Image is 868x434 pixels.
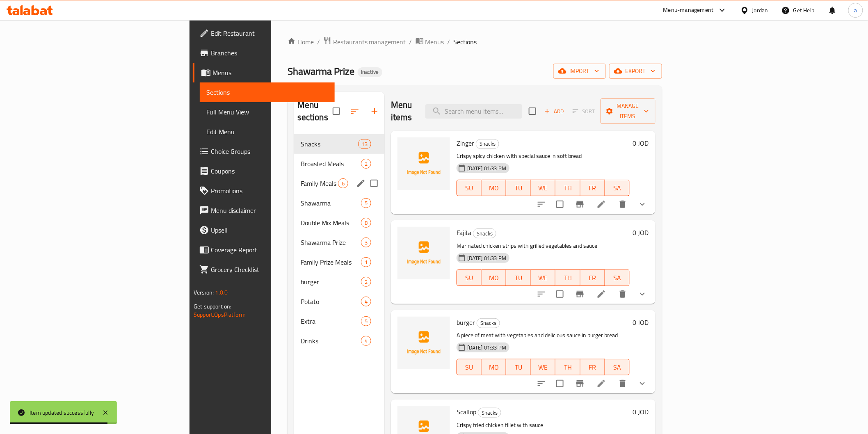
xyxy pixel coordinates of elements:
[506,359,531,375] button: TU
[391,99,416,123] h2: Menu items
[194,287,214,298] span: Version:
[633,374,652,393] button: show more
[358,67,382,77] div: Inactive
[854,6,857,15] span: a
[559,272,577,284] span: TH
[361,219,371,227] span: 8
[361,278,371,286] span: 2
[534,272,552,284] span: WE
[200,82,334,102] a: Sections
[193,220,334,240] a: Upsell
[752,6,768,15] div: Jordan
[294,292,384,311] div: Potato4
[543,107,565,116] span: Add
[607,101,649,121] span: Manage items
[477,318,500,328] div: Snacks
[605,359,630,375] button: SA
[301,198,361,208] div: Shawarma
[460,361,478,373] span: SU
[301,297,361,306] div: Potato
[580,359,605,375] button: FR
[361,238,371,247] div: items
[193,161,334,181] a: Coupons
[616,66,656,76] span: export
[361,257,371,267] div: items
[361,336,371,346] div: items
[206,127,328,137] span: Edit Menu
[482,359,506,375] button: MO
[560,66,599,76] span: import
[457,330,630,340] p: A piece of meat with vegetables and delicious sauce in burger bread
[531,359,555,375] button: WE
[613,374,633,393] button: delete
[457,420,630,430] p: Crispy fried chicken fillet with sauce
[596,199,606,209] a: Edit menu item
[473,229,496,238] span: Snacks
[30,408,94,417] div: Item updated successfully
[294,331,384,351] div: Drinks4
[212,68,328,78] span: Menus
[605,180,630,196] button: SA
[294,272,384,292] div: burger2
[457,226,471,239] span: Fajita
[365,101,384,121] button: Add section
[301,238,361,247] span: Shawarma Prize
[333,37,406,47] span: Restaurants management
[596,379,606,388] a: Edit menu item
[361,239,371,247] span: 3
[524,103,541,120] span: Select section
[211,186,328,196] span: Promotions
[570,284,590,304] button: Branch-specific-item
[294,311,384,331] div: Extra5
[637,379,647,388] svg: Show Choices
[294,252,384,272] div: Family Prize Meals1
[193,240,334,260] a: Coverage Report
[613,284,633,304] button: delete
[633,317,649,328] h6: 0 JOD
[301,257,361,267] div: Family Prize Meals
[555,270,580,286] button: TH
[416,37,444,47] a: Menus
[477,318,500,328] span: Snacks
[288,37,662,47] nav: breadcrumb
[608,182,626,194] span: SA
[482,180,506,196] button: MO
[454,37,477,47] span: Sections
[460,182,478,194] span: SU
[355,177,367,190] button: edit
[553,64,606,79] button: import
[457,241,630,251] p: Marinated chicken strips with grilled vegetables and sauce
[633,406,649,418] h6: 0 JOD
[559,361,577,373] span: TH
[288,62,354,80] span: Shawarma Prize
[211,28,328,38] span: Edit Restaurant
[580,270,605,286] button: FR
[531,180,555,196] button: WE
[211,48,328,58] span: Branches
[323,37,406,47] a: Restaurants management
[425,104,522,119] input: search
[358,139,371,149] div: items
[551,375,569,392] span: Select to update
[301,159,361,169] div: Broasted Meals
[633,137,649,149] h6: 0 JOD
[301,336,361,346] span: Drinks
[211,146,328,156] span: Choice Groups
[301,178,338,188] span: Family Meals
[485,361,503,373] span: MO
[193,43,334,63] a: Branches
[457,406,476,418] span: Scallop
[457,137,474,149] span: Zinger
[211,225,328,235] span: Upsell
[338,180,348,187] span: 6
[294,131,384,354] nav: Menu sections
[211,166,328,176] span: Coupons
[301,139,358,149] div: Snacks
[425,37,444,47] span: Menus
[361,337,371,345] span: 4
[476,139,499,148] span: Snacks
[194,301,231,312] span: Get support on:
[633,284,652,304] button: show more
